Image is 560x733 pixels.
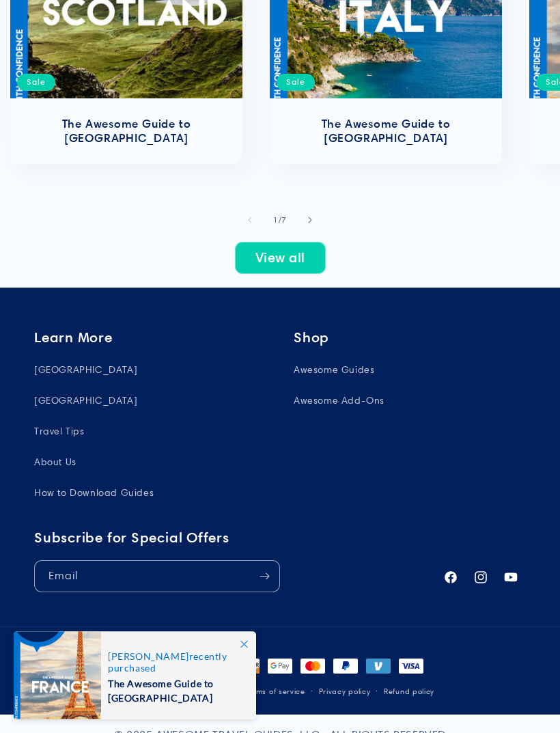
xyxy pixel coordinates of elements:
[108,650,189,662] span: [PERSON_NAME]
[34,529,429,547] h2: Subscribe for Special Offers
[108,650,242,674] span: recently purchased
[294,329,526,347] h2: Shop
[108,674,242,705] span: The Awesome Guide to [GEOGRAPHIC_DATA]
[384,686,434,699] a: Refund policy
[34,417,85,447] a: Travel Tips
[295,206,325,236] button: Slide right
[273,214,279,227] span: 1
[294,386,384,417] a: Awesome Add-Ons
[249,561,279,593] button: Subscribe
[279,214,282,227] span: /
[24,117,229,146] a: The Awesome Guide to [GEOGRAPHIC_DATA]
[34,329,266,347] h2: Learn More
[34,362,137,386] a: [GEOGRAPHIC_DATA]
[281,214,287,227] span: 7
[34,447,76,478] a: About Us
[294,362,374,386] a: Awesome Guides
[34,478,154,509] a: How to Download Guides
[235,206,265,236] button: Slide left
[244,686,305,699] a: Terms of service
[319,686,371,699] a: Privacy policy
[235,243,326,275] a: View all products in the Awesome Guides collection
[34,386,137,417] a: [GEOGRAPHIC_DATA]
[283,117,488,146] a: The Awesome Guide to [GEOGRAPHIC_DATA]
